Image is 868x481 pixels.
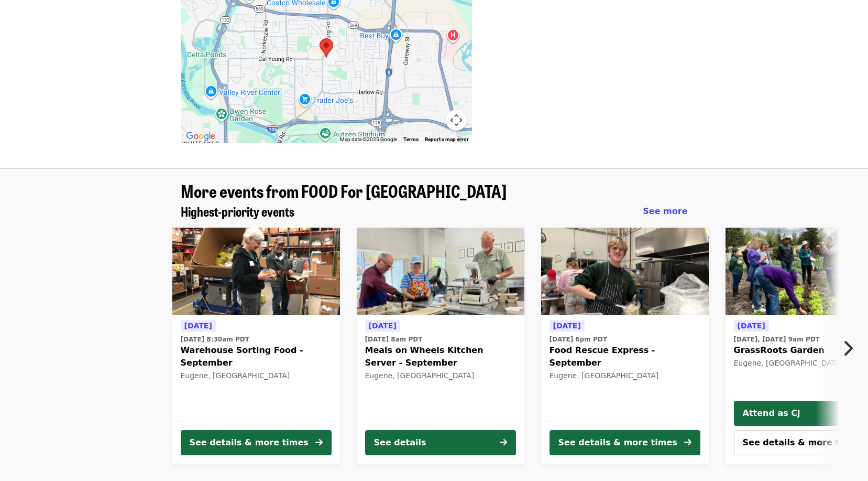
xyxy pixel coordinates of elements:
[181,202,294,220] span: Highest-priority events
[842,338,853,358] i: chevron-right icon
[734,335,820,344] time: [DATE], [DATE] 9am PDT
[181,178,507,203] span: More events from FOOD For [GEOGRAPHIC_DATA]
[181,344,332,369] span: Warehouse Sorting Food - September
[550,430,700,455] button: See details & more times
[500,437,507,447] i: arrow-right icon
[365,344,516,369] span: Meals on Wheels Kitchen Server - September
[374,436,426,449] div: See details
[643,205,687,218] a: See more
[184,322,212,330] span: [DATE]
[181,430,332,455] button: See details & more times
[369,322,397,330] span: [DATE]
[403,136,419,142] a: Terms (opens in new tab)
[183,130,218,143] a: Open this area in Google Maps (opens a new window)
[172,204,696,219] div: Highest-priority events
[541,228,709,464] a: See details for "Food Rescue Express - September"
[558,436,677,449] div: See details & more times
[425,136,469,142] a: Report a map error
[738,322,765,330] span: [DATE]
[743,437,862,447] span: See details & more times
[541,228,709,316] img: Food Rescue Express - September organized by FOOD For Lane County
[181,204,294,219] a: Highest-priority events
[172,228,340,464] a: See details for "Warehouse Sorting Food - September"
[315,437,323,447] i: arrow-right icon
[550,371,700,380] div: Eugene, [GEOGRAPHIC_DATA]
[365,371,516,380] div: Eugene, [GEOGRAPHIC_DATA]
[357,228,524,316] img: Meals on Wheels Kitchen Server - September organized by FOOD For Lane County
[446,110,467,131] button: Map camera controls
[181,371,332,380] div: Eugene, [GEOGRAPHIC_DATA]
[357,228,524,464] a: See details for "Meals on Wheels Kitchen Server - September"
[183,130,218,143] img: Google
[340,136,397,142] span: Map data ©2025 Google
[365,335,423,344] time: [DATE] 8am PDT
[190,436,309,449] div: See details & more times
[365,430,516,455] button: See details
[550,335,607,344] time: [DATE] 6pm PDT
[643,206,687,216] span: See more
[172,228,340,316] img: Warehouse Sorting Food - September organized by FOOD For Lane County
[181,335,249,344] time: [DATE] 8:30am PDT
[550,344,700,369] span: Food Rescue Express - September
[833,334,868,363] button: Next item
[684,437,691,447] i: arrow-right icon
[553,322,581,330] span: [DATE]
